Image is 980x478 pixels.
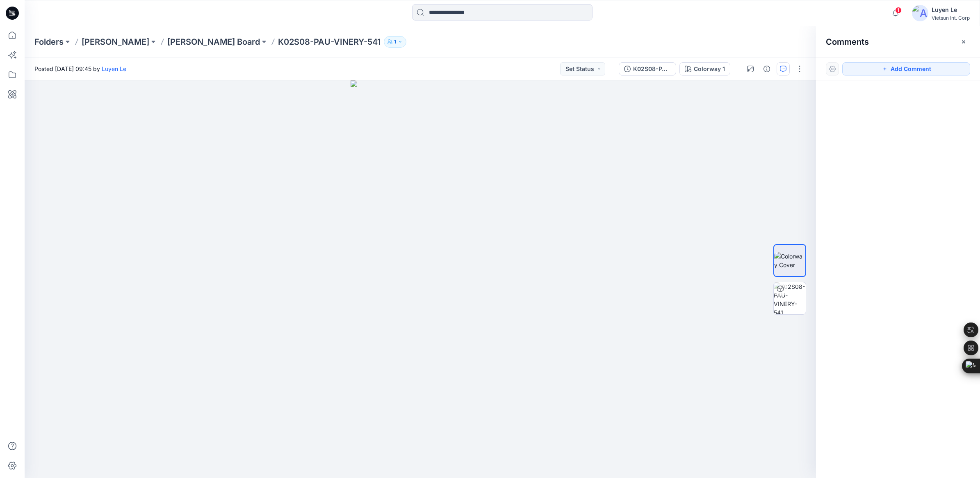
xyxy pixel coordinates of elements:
[34,36,64,48] a: Folders
[760,62,773,75] button: Details
[842,62,970,75] button: Add Comment
[895,7,902,14] span: 1
[278,36,381,48] p: K02S08-PAU-VINERY-541
[619,62,676,75] button: K02S08-PAU-VINERY-541
[826,37,869,47] h2: Comments
[932,15,970,21] div: Vietsun Int. Corp
[774,252,805,269] img: Colorway Cover
[774,282,806,314] img: K02S08-PAU-VINERY-541 Colorway 1
[384,36,406,48] button: 1
[102,65,126,72] a: Luyen Le
[932,5,970,15] div: Luyen Le
[167,36,260,48] a: [PERSON_NAME] Board
[694,64,725,73] div: Colorway 1
[82,36,149,48] a: [PERSON_NAME]
[34,64,126,73] span: Posted [DATE] 09:45 by
[633,64,671,73] div: K02S08-PAU-VINERY-541
[351,80,490,478] img: eyJhbGciOiJIUzI1NiIsImtpZCI6IjAiLCJzbHQiOiJzZXMiLCJ0eXAiOiJKV1QifQ.eyJkYXRhIjp7InR5cGUiOiJzdG9yYW...
[912,5,928,21] img: avatar
[394,37,396,46] p: 1
[679,62,730,75] button: Colorway 1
